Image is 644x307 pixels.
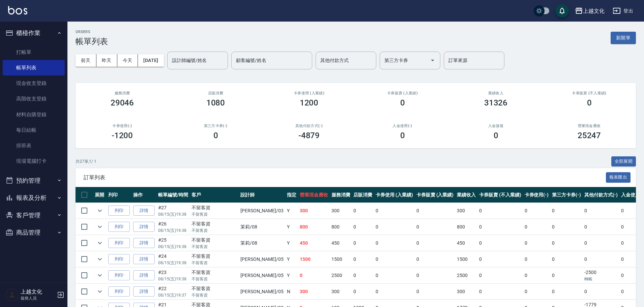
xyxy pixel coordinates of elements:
td: 0 [523,268,551,283]
button: 列印 [108,222,130,232]
div: 不留客資 [192,269,237,276]
h2: 業績收入 [457,91,534,95]
a: 報表匯出 [606,174,631,180]
h2: 營業現金應收 [551,124,628,128]
button: 全部展開 [611,156,636,167]
td: #26 [156,219,190,235]
h2: 卡券使用(-) [84,124,161,128]
p: 08/15 (五) 19:38 [158,244,188,250]
td: 450 [298,235,330,251]
td: 0 [374,235,415,251]
h3: 0 [400,98,405,108]
td: 0 [523,203,551,219]
td: 300 [298,284,330,300]
p: 08/15 (五) 19:38 [158,211,188,217]
td: 0 [415,219,456,235]
td: -2500 [583,268,620,283]
h2: 卡券使用 (入業績) [270,91,348,95]
td: 0 [374,268,415,283]
a: 詳情 [133,222,155,232]
button: 預約管理 [3,172,65,189]
td: 450 [455,235,477,251]
button: 商品管理 [3,224,65,241]
td: 300 [330,284,352,300]
td: 0 [477,203,523,219]
h2: 卡券販賣 (不入業績) [551,91,628,95]
th: 業績收入 [455,187,477,203]
td: Y [285,268,298,283]
h3: 0 [213,131,218,140]
td: 1500 [455,251,477,267]
td: 0 [374,219,415,235]
h3: 0 [587,98,592,108]
td: 300 [455,284,477,300]
th: 服務消費 [330,187,352,203]
td: Y [285,235,298,251]
a: 每日結帳 [3,122,65,138]
td: 0 [550,219,583,235]
td: [PERSON_NAME] /03 [239,203,285,219]
td: 800 [298,219,330,235]
p: 不留客資 [192,292,237,298]
td: 300 [330,203,352,219]
td: 0 [477,268,523,283]
div: 不留客資 [192,220,237,227]
td: [PERSON_NAME] /05 [239,268,285,283]
td: 1500 [298,251,330,267]
a: 材料自購登錄 [3,107,65,122]
th: 帳單編號/時間 [156,187,190,203]
td: 0 [523,251,551,267]
th: 設計師 [239,187,285,203]
p: 服務人員 [21,295,55,301]
th: 卡券販賣 (不入業績) [477,187,523,203]
p: 轉帳 [584,276,618,282]
td: 0 [352,251,374,267]
button: 櫃檯作業 [3,24,65,42]
td: 0 [352,284,374,300]
button: expand row [95,206,105,216]
h3: 1200 [300,98,319,108]
img: Person [5,288,19,302]
button: 客戶管理 [3,207,65,224]
h3: -1200 [112,131,133,140]
td: 0 [374,284,415,300]
td: N [285,284,298,300]
h3: 0 [400,131,405,140]
a: 詳情 [133,286,155,297]
button: [DATE] [138,54,164,67]
button: 列印 [108,270,130,281]
button: save [555,4,569,18]
a: 打帳單 [3,44,65,60]
h3: 帳單列表 [76,37,108,46]
td: 300 [455,203,477,219]
td: #25 [156,235,190,251]
h3: -4879 [298,131,320,140]
a: 帳單列表 [3,60,65,75]
td: 0 [415,284,456,300]
th: 營業現金應收 [298,187,330,203]
a: 高階收支登錄 [3,91,65,106]
td: 0 [550,203,583,219]
td: 0 [352,219,374,235]
td: 2500 [455,268,477,283]
button: Open [427,55,438,66]
td: #24 [156,251,190,267]
p: 08/15 (五) 19:37 [158,292,188,298]
td: 0 [583,203,620,219]
a: 新開單 [611,34,636,41]
button: 列印 [108,254,130,265]
td: 0 [477,219,523,235]
td: [PERSON_NAME] /05 [239,251,285,267]
h3: 0 [494,131,498,140]
td: 0 [415,268,456,283]
button: 前天 [76,54,96,67]
h3: 31326 [484,98,508,108]
th: 列印 [107,187,131,203]
td: 0 [550,268,583,283]
td: 800 [455,219,477,235]
h2: 店販消費 [177,91,254,95]
th: 卡券使用(-) [523,187,551,203]
td: 茉莉 /08 [239,219,285,235]
p: 08/15 (五) 19:38 [158,276,188,282]
div: 不留客資 [192,253,237,260]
